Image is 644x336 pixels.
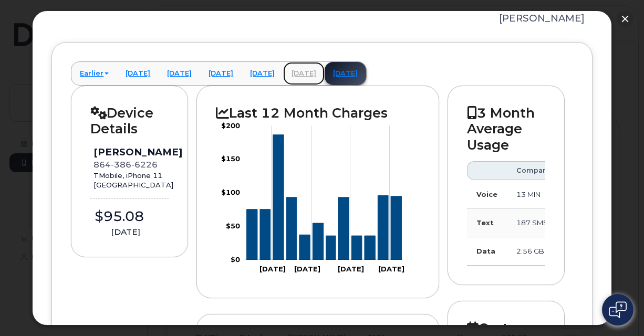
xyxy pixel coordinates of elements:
td: 187 SMS [507,208,560,237]
th: Company [507,161,560,180]
td: 13 MIN [507,180,560,208]
g: Chart [221,121,404,273]
strong: Voice [476,190,497,198]
img: Open chat [609,301,627,318]
strong: Data [476,247,495,255]
g: Series [247,135,402,260]
tspan: [DATE] [338,265,364,273]
td: 2.56 GB [507,237,560,266]
tspan: $100 [221,188,240,197]
tspan: [DATE] [294,265,320,273]
tspan: [DATE] [378,265,404,273]
tspan: $0 [231,255,240,264]
tspan: [DATE] [259,265,286,273]
strong: Text [476,218,494,227]
tspan: $50 [226,222,240,230]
